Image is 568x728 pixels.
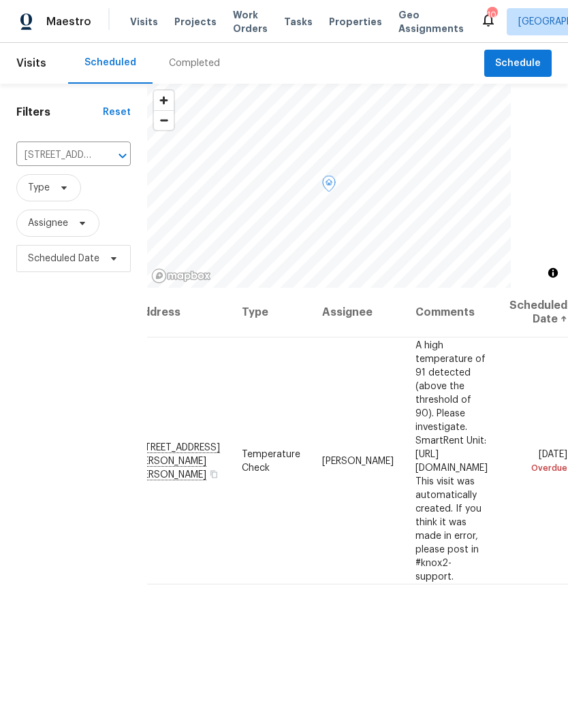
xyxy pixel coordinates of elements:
div: Map marker [322,176,336,197]
input: Search for an address... [16,145,93,166]
div: Overdue [509,461,567,474]
span: Visits [130,15,158,29]
th: Assignee [311,288,405,337]
button: Schedule [484,50,552,78]
span: [DATE] [509,449,567,474]
span: Work Orders [233,8,268,35]
span: Schedule [495,55,541,72]
span: Scheduled Date [28,252,99,265]
span: Type [28,181,50,195]
th: Type [231,288,311,337]
th: Comments [405,288,499,337]
button: Copy Address [208,467,220,480]
th: Scheduled Date ↑ [499,288,568,337]
span: Geo Assignments [398,8,464,35]
div: Reset [103,105,131,119]
span: Visits [16,48,46,78]
span: Tasks [284,17,313,27]
span: Temperature Check [242,449,300,472]
th: Address [134,288,231,337]
span: Properties [329,15,382,29]
button: Zoom out [154,110,174,130]
h1: Filters [16,105,103,119]
button: Toggle attribution [545,265,561,281]
span: Toggle attribution [549,265,557,280]
button: Zoom in [154,90,174,110]
span: Maestro [46,15,91,29]
span: A high temperature of 91 detected (above the threshold of 90). Please investigate. SmartRent Unit... [415,340,488,581]
div: Scheduled [84,56,136,69]
div: Completed [169,56,220,70]
span: Assignee [28,216,68,230]
div: 10 [487,8,496,22]
canvas: Map [147,84,511,288]
button: Open [113,146,132,165]
span: Zoom out [154,111,174,130]
span: Projects [174,15,217,29]
a: Mapbox homepage [151,268,211,284]
span: [PERSON_NAME] [322,456,394,465]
